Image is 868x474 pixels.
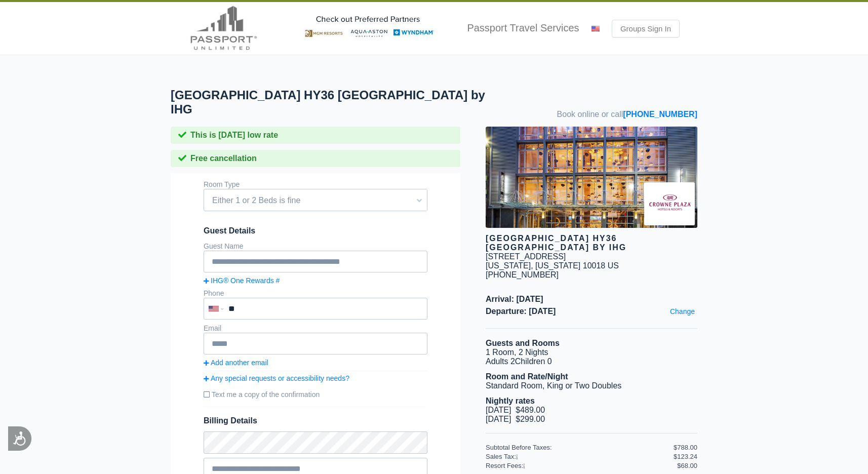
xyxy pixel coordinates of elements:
[486,339,560,347] b: Guests and Rooms
[486,372,568,381] b: Room and Rate/Night
[486,453,674,460] div: Sales Tax:
[467,22,579,34] li: Passport Travel Services
[608,261,619,270] span: US
[486,252,566,261] div: [STREET_ADDRESS]
[486,270,697,280] div: [PHONE_NUMBER]
[204,374,427,382] a: Any special requests or accessibility needs?
[674,453,697,460] div: $123.24
[612,20,680,37] a: Groups Sign In
[667,305,697,318] a: Change
[486,234,697,252] div: [GEOGRAPHIC_DATA] HY36 [GEOGRAPHIC_DATA] by IHG
[204,242,244,250] label: Guest Name
[204,180,240,188] label: Room Type
[486,357,697,366] li: Adults 2
[623,110,697,118] a: [PHONE_NUMBER]
[204,324,221,332] label: Email
[204,226,427,235] span: Guest Details
[204,359,427,367] a: Add another email
[204,192,427,209] span: Either 1 or 2 Beds is fine
[171,127,460,144] div: This is [DATE] low rate
[486,444,674,451] div: Subtotal Before Taxes:
[644,182,695,225] img: Brand logo for Crowne Plaza HY36 Midtown Manhattan by IHG
[677,462,697,469] div: $68.00
[486,307,697,316] span: Departure: [DATE]
[171,88,486,116] h1: [GEOGRAPHIC_DATA] HY36 [GEOGRAPHIC_DATA] by IHG
[557,110,697,119] span: Book online or call
[204,289,224,297] label: Phone
[515,357,552,366] span: Children 0
[486,127,697,228] img: hotel image
[486,295,697,304] span: Arrival: [DATE]
[204,416,427,425] span: Billing Details
[535,261,580,270] span: [US_STATE]
[486,415,545,423] span: [DATE] $299.00
[486,397,535,405] b: Nightly rates
[204,386,427,403] label: Text me a copy of the confirmation
[486,381,697,390] li: Standard Room, King or Two Doubles
[583,261,606,270] span: 10018
[486,462,674,469] div: Resort Fees:
[171,150,460,167] div: Free cancellation
[204,276,427,285] a: IHG® One Rewards #
[674,444,697,451] div: $788.00
[205,299,226,319] div: United States: +1
[486,261,533,270] span: [US_STATE],
[486,406,545,414] span: [DATE] $489.00
[188,5,362,50] img: logo.png
[486,348,697,357] li: 1 Room, 2 Nights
